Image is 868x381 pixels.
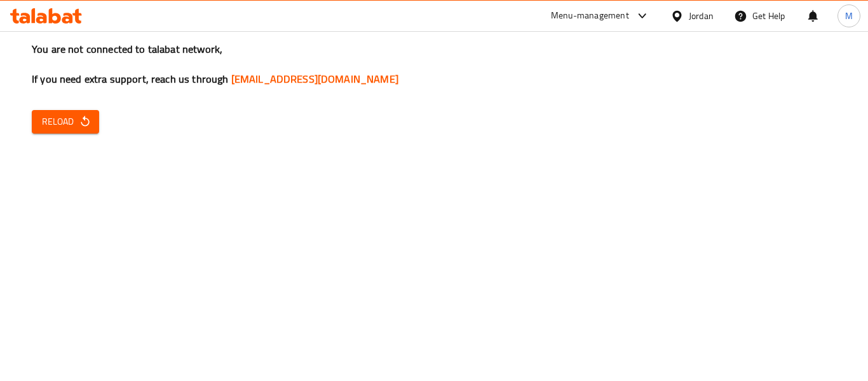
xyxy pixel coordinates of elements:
button: Reload [32,110,99,134]
a: [EMAIL_ADDRESS][DOMAIN_NAME] [231,69,398,88]
span: Reload [42,114,89,130]
span: M [845,9,853,23]
div: Jordan [689,9,714,23]
h3: You are not connected to talabat network, If you need extra support, reach us through [32,42,836,87]
div: Menu-management [551,8,629,24]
